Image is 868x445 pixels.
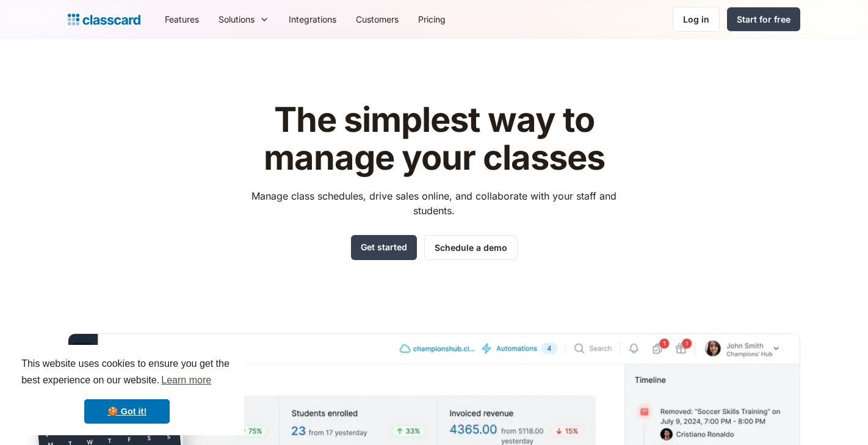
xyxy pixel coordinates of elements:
[408,5,455,33] a: Pricing
[346,5,408,33] a: Customers
[84,399,170,424] a: dismiss cookie message
[241,189,628,218] p: Manage class schedules, drive sales online, and collaborate with your staff and students.
[209,5,279,33] div: Solutions
[21,356,233,389] span: This website uses cookies to ensure you get the best experience on our website.
[673,7,720,32] a: Log in
[727,7,800,31] a: Start for free
[155,5,209,33] a: Features
[279,5,346,33] a: Integrations
[159,371,213,389] a: learn more about cookies
[241,101,628,176] h1: The simplest way to manage your classes
[424,235,518,260] a: Schedule a demo
[10,345,244,435] div: cookieconsent
[683,13,709,26] div: Log in
[351,235,417,260] a: Get started
[68,11,140,28] a: Logo
[219,13,255,26] div: Solutions
[737,13,790,26] div: Start for free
